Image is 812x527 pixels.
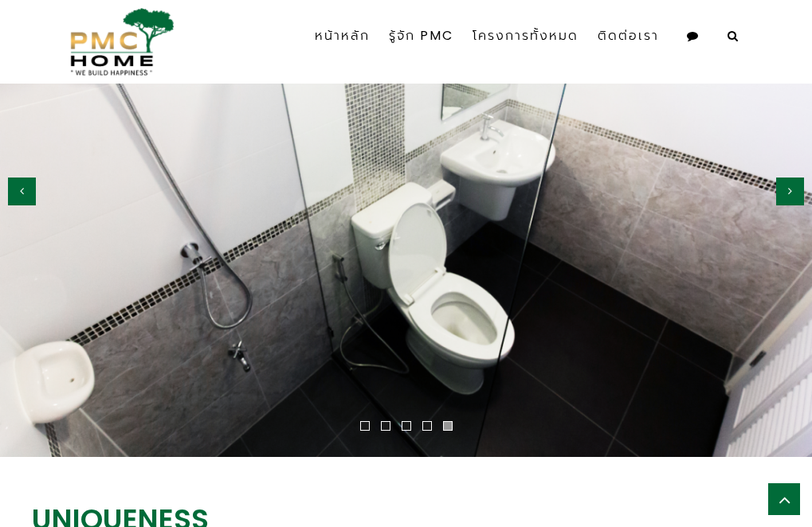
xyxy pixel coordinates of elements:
[64,8,175,76] img: pmc-logo
[379,8,463,64] a: รู้จัก PMC
[305,8,379,64] a: หน้าหลัก
[588,8,669,64] a: ติดต่อเรา
[463,8,588,64] a: โครงการทั้งหมด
